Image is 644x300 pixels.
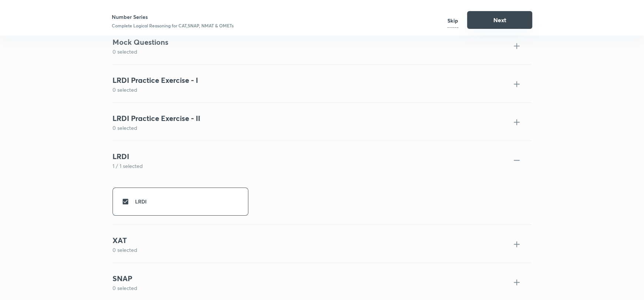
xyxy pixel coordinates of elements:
h4: LRDI Practice Exercise - II [113,113,506,124]
h6: Number Series [112,13,234,21]
h4: SNAP [113,273,506,284]
div: Mock Questions0 selected [113,26,531,64]
p: 0 selected [113,246,506,254]
p: LRDI [135,198,147,205]
p: 0 selected [113,284,506,292]
h6: Complete Logical Reasoning for CAT,SNAP, NMAT & OMETs [112,22,234,29]
h4: LRDI Practice Exercise - I [113,75,506,86]
p: 0 selected [113,48,506,55]
button: Next [467,11,532,29]
p: 0 selected [113,86,506,94]
p: 0 selected [113,124,506,132]
p: Skip [447,14,458,28]
span: Support [29,6,49,12]
h4: XAT [113,235,506,246]
div: XAT0 selected [113,225,531,263]
div: LRDI Practice Exercise - II0 selected [113,102,531,141]
p: 1 / 1 selected [113,162,506,170]
h4: LRDI [113,151,506,162]
h4: Mock Questions [113,37,506,48]
div: LRDI1 / 1 selected [113,141,531,179]
div: LRDI Practice Exercise - I0 selected [113,64,531,102]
